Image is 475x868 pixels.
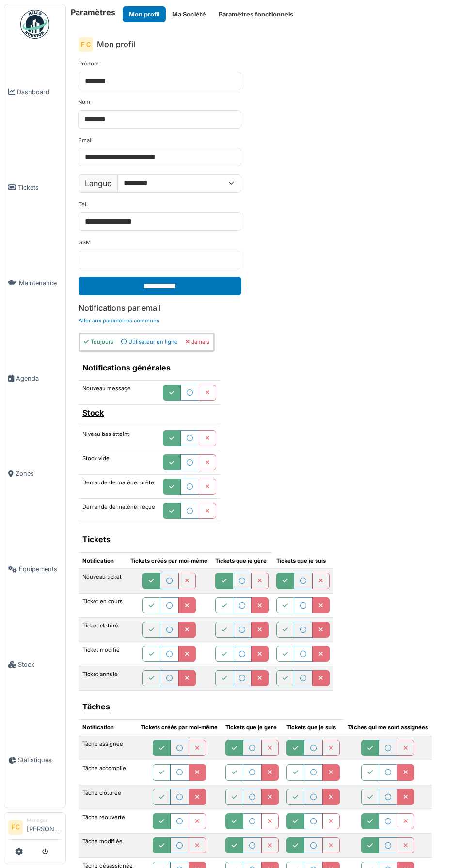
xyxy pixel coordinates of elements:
span: Équipements [19,564,62,574]
th: Tâches qui me sont assignées [344,720,432,736]
label: Prénom [79,60,99,68]
label: Nom [78,98,90,106]
li: FC [8,820,23,835]
a: Équipements [4,522,65,617]
td: Nouveau ticket [79,569,127,593]
td: Ticket modifié [79,642,127,666]
span: Stock [18,660,62,669]
div: Manager [27,817,62,824]
button: Ma Société [166,6,212,22]
button: Mon profil [123,6,166,22]
a: Statistiques [4,712,65,808]
div: Jamais [186,338,209,346]
h6: Stock [82,408,216,418]
label: Nouveau message [82,385,131,393]
h6: Paramètres [71,8,115,17]
img: Badge_color-CXgf-gQk.svg [20,10,49,39]
a: Agenda [4,331,65,426]
td: Ticket clotûré [79,617,127,642]
span: Maintenance [19,278,62,288]
span: Statistiques [18,755,62,765]
td: Tâche réouverte [79,809,137,833]
th: Tickets que je suis [283,720,344,736]
td: Tâche accomplie [79,760,137,785]
td: Tâche clôturée [79,785,137,809]
label: Niveau bas atteint [82,430,129,438]
th: Tickets créés par moi-même [137,720,222,736]
td: Ticket annulé [79,666,127,691]
th: Tickets créés par moi-même [127,552,211,569]
a: Dashboard [4,44,65,140]
div: Toujours [84,338,113,346]
a: Stock [4,617,65,712]
label: Demande de matériel reçue [82,503,155,511]
td: Tâche modifiée [79,834,137,858]
span: Agenda [16,374,62,383]
label: Email [79,136,93,145]
label: Langue [79,174,118,193]
span: Tickets [18,183,62,192]
h6: Tickets [82,535,269,544]
th: Notification [79,720,137,736]
li: [PERSON_NAME] [27,817,62,837]
label: Demande de matériel prête [82,479,154,487]
h6: Tâches [82,702,340,711]
td: Ticket en cours [79,593,127,617]
th: Tickets que je gère [222,720,283,736]
div: Utilisateur en ligne [121,338,178,346]
button: Paramètres fonctionnels [212,6,300,22]
th: Notification [79,552,127,569]
td: Tâche assignée [79,736,137,760]
a: Tickets [4,140,65,235]
span: Dashboard [17,87,62,96]
h6: Mon profil [97,40,135,49]
h6: Notifications générales [82,363,216,372]
span: Zones [16,469,62,478]
a: FC Manager[PERSON_NAME] [8,817,62,840]
a: Aller aux paramètres communs [79,317,159,324]
div: F C [79,37,93,52]
label: GSM [79,239,91,247]
a: Maintenance [4,235,65,331]
th: Tickets que je suis [272,552,333,569]
th: Tickets que je gère [211,552,272,569]
label: Tél. [79,200,88,209]
h6: Notifications par email [79,304,462,313]
a: Zones [4,426,65,522]
label: Stock vide [82,454,110,463]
